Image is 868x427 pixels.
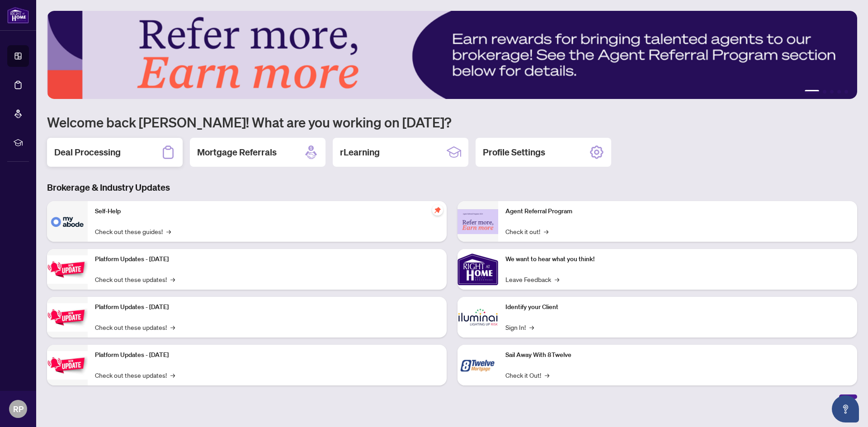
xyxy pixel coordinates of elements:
img: Platform Updates - July 21, 2025 [47,255,88,284]
p: Self-Help [95,206,439,216]
span: → [170,370,175,380]
a: Check it out!→ [505,226,548,236]
img: Sail Away With 8Twelve [458,345,498,385]
span: RP [13,403,24,415]
p: Platform Updates - [DATE] [95,254,439,264]
img: Self-Help [47,201,88,242]
a: Check it Out!→ [505,370,549,380]
span: → [545,370,549,380]
h2: Profile Settings [483,146,545,159]
img: Agent Referral Program [458,209,498,234]
a: Check out these guides!→ [95,226,171,236]
img: Identify your Client [458,297,498,338]
button: 2 [823,90,826,94]
span: → [555,274,559,284]
span: → [544,226,548,236]
a: Check out these updates!→ [95,274,175,284]
img: Slide 0 [47,11,857,99]
img: Platform Updates - July 8, 2025 [47,303,88,332]
span: → [529,322,534,332]
p: Platform Updates - [DATE] [95,302,439,312]
h2: Mortgage Referrals [197,146,277,159]
button: 4 [837,90,841,94]
a: Check out these updates!→ [95,322,175,332]
a: Leave Feedback→ [505,274,559,284]
h3: Brokerage & Industry Updates [47,181,857,194]
button: Open asap [832,395,859,422]
p: Agent Referral Program [505,206,850,216]
p: We want to hear what you think! [505,254,850,264]
a: Sign In!→ [505,322,534,332]
p: Identify your Client [505,302,850,312]
button: 3 [830,90,834,94]
p: Platform Updates - [DATE] [95,350,439,360]
h2: Deal Processing [54,146,121,159]
h2: rLearning [340,146,380,159]
span: → [166,226,171,236]
img: We want to hear what you think! [458,249,498,290]
img: logo [7,7,29,23]
p: Sail Away With 8Twelve [505,350,850,360]
button: 1 [805,90,819,94]
span: → [170,322,175,332]
a: Check out these updates!→ [95,370,175,380]
h1: Welcome back [PERSON_NAME]! What are you working on [DATE]? [47,113,857,131]
span: → [170,274,175,284]
img: Platform Updates - June 23, 2025 [47,351,88,380]
button: 5 [844,90,848,94]
span: pushpin [432,205,443,216]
